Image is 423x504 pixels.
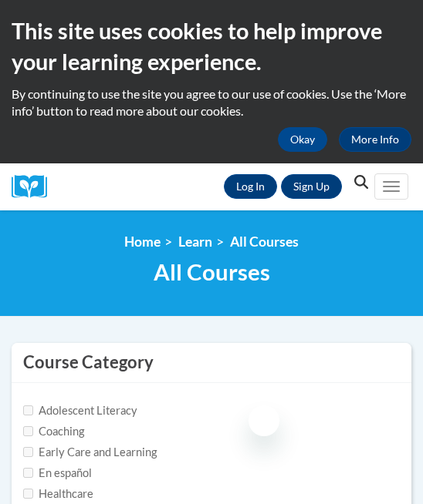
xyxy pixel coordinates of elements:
[23,402,137,419] label: Adolescent Literacy
[23,405,33,415] input: Checkbox for Options
[178,234,212,250] a: Learn
[230,234,299,250] a: All Courses
[350,174,373,194] button: Search
[23,423,84,440] label: Coaching
[224,174,277,199] a: Log In
[12,86,411,119] p: By continuing to use the site you agree to our use of cookies. Use the ‘More info’ button to read...
[12,175,58,199] img: Logo brand
[23,447,33,457] input: Checkbox for Options
[249,405,279,436] iframe: Cerrar mensaje
[373,163,411,210] div: Main menu
[23,489,33,499] input: Checkbox for Options
[12,175,58,199] a: Cox Campus
[154,258,270,285] span: All Courses
[339,127,411,152] a: More Info
[281,174,342,199] a: Register
[23,468,33,478] input: Checkbox for Options
[23,465,92,482] label: En español
[23,444,157,461] label: Early Care and Learning
[23,426,33,436] input: Checkbox for Options
[23,351,154,375] h3: Course Category
[124,234,161,250] a: Home
[12,15,411,78] h2: This site uses cookies to help improve your learning experience.
[278,127,327,152] button: Okay
[23,486,93,502] label: Healthcare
